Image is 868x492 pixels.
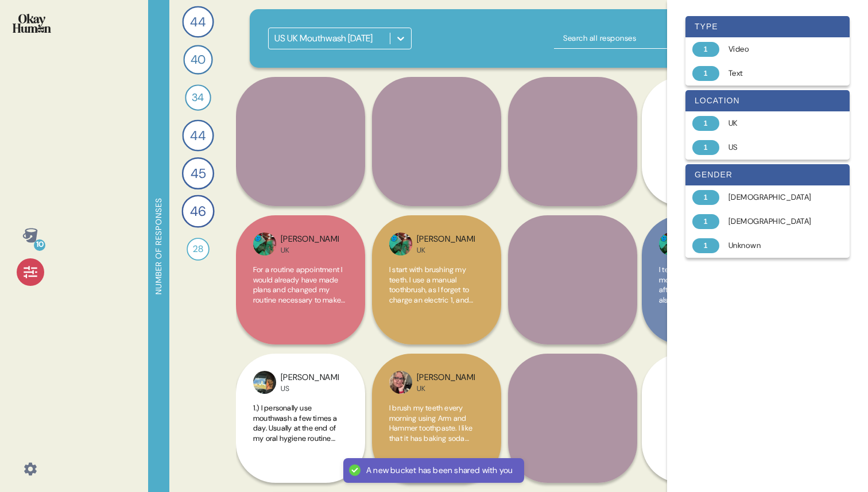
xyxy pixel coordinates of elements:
[417,246,475,255] div: UK
[253,233,276,255] img: profilepic_rand_OsKt1qoVFI-1751914492.jpg
[554,28,697,49] input: Search all responses
[659,233,682,255] img: profilepic_rand_9eGw6Hzyz2-1751914550.jpg
[692,116,719,131] div: 1
[728,192,820,203] div: [DEMOGRAPHIC_DATA]
[728,142,820,153] div: US
[692,140,719,155] div: 1
[389,371,412,394] img: profilepic_rand_vn6iNu4Oxu-1751914460.jpg
[692,190,719,205] div: 1
[274,32,373,45] div: US UK Mouthwash [DATE]
[253,371,276,394] img: profilepic_rand_TH4WBerqcK-1751914550.jpg
[685,90,850,111] div: location
[389,233,412,255] img: profilepic_rand_ymovo2ageZ-1751914461.jpg
[191,51,206,69] span: 40
[34,239,45,251] div: 10
[281,371,339,384] div: [PERSON_NAME]
[659,265,753,486] span: I tend to mainly use mouthwash in the morning, after brushing my teeth. I will also use it if I'v...
[190,201,207,221] span: 46
[190,12,206,32] span: 44
[190,126,206,145] span: 44
[13,14,51,33] img: okayhuman.3b1b6348.png
[728,216,820,227] div: [DEMOGRAPHIC_DATA]
[417,233,475,246] div: [PERSON_NAME]
[728,118,820,129] div: UK
[192,90,204,106] span: 34
[728,68,820,79] div: Text
[281,233,339,246] div: [PERSON_NAME]
[692,214,719,229] div: 1
[685,164,850,185] div: gender
[692,42,719,57] div: 1
[281,246,339,255] div: UK
[281,384,339,393] div: US
[685,16,850,37] div: type
[728,240,820,251] div: Unknown
[193,242,203,256] span: 28
[692,66,719,81] div: 1
[728,44,820,55] div: Video
[692,238,719,253] div: 1
[366,465,513,476] div: A new bucket has been shared with you
[417,371,475,384] div: [PERSON_NAME]
[191,164,206,184] span: 45
[417,384,475,393] div: UK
